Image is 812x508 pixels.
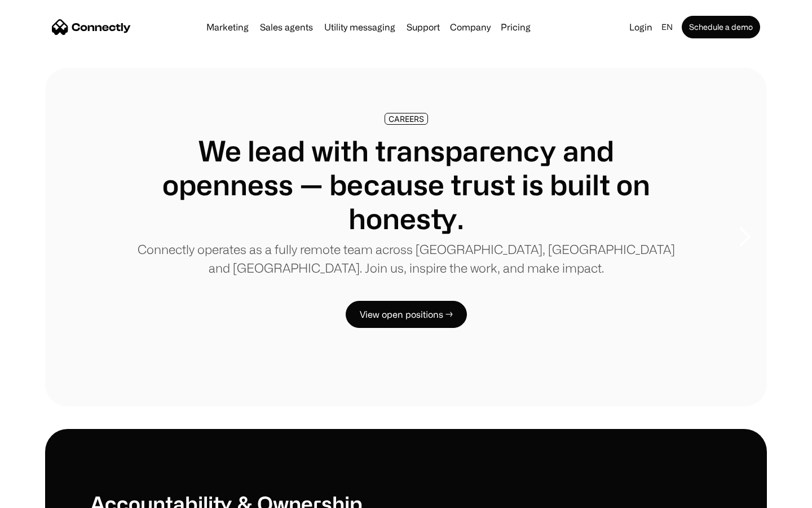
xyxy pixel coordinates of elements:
div: 1 of 8 [45,68,767,406]
a: View open positions → [346,301,467,328]
p: Connectly operates as a fully remote team across [GEOGRAPHIC_DATA], [GEOGRAPHIC_DATA] and [GEOGRA... [135,240,677,277]
div: CAREERS [389,115,424,123]
div: next slide [722,181,767,294]
div: Company [447,19,494,35]
div: carousel [45,68,767,406]
ul: Language list [23,488,68,504]
h1: We lead with transparency and openness — because trust is built on honesty. [135,134,677,235]
a: Sales agents [255,23,317,32]
a: Marketing [202,23,253,32]
aside: Language selected: English [11,487,68,504]
a: home [52,19,131,36]
a: Schedule a demo [682,16,760,38]
a: Login [625,19,657,35]
div: en [661,19,673,35]
a: Support [402,23,444,32]
div: en [657,19,679,35]
a: Pricing [496,23,535,32]
div: Company [450,19,491,35]
a: Utility messaging [320,23,400,32]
